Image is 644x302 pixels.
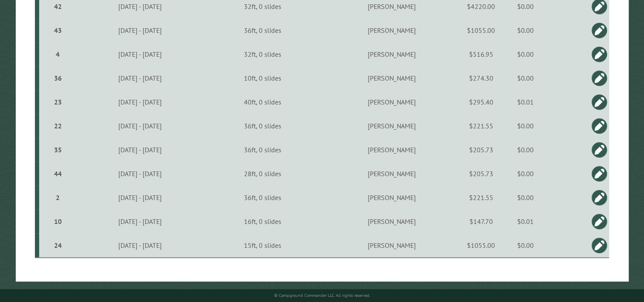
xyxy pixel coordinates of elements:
[320,18,464,42] td: [PERSON_NAME]
[498,66,553,90] td: $0.00
[43,122,73,130] div: 22
[206,186,320,209] td: 36ft, 0 slides
[76,217,204,226] div: [DATE] - [DATE]
[76,122,204,130] div: [DATE] - [DATE]
[498,114,553,138] td: $0.00
[320,233,464,258] td: [PERSON_NAME]
[76,145,204,154] div: [DATE] - [DATE]
[76,26,204,35] div: [DATE] - [DATE]
[206,66,320,90] td: 10ft, 0 slides
[320,138,464,162] td: [PERSON_NAME]
[206,209,320,233] td: 16ft, 0 slides
[43,2,73,11] div: 42
[498,209,553,233] td: $0.01
[498,42,553,66] td: $0.00
[76,2,204,11] div: [DATE] - [DATE]
[206,42,320,66] td: 32ft, 0 slides
[464,42,498,66] td: $516.95
[320,162,464,186] td: [PERSON_NAME]
[464,114,498,138] td: $221.55
[43,217,73,226] div: 10
[464,18,498,42] td: $1055.00
[464,233,498,258] td: $1055.00
[274,293,370,298] small: © Campground Commander LLC. All rights reserved.
[498,186,553,209] td: $0.00
[206,138,320,162] td: 36ft, 0 slides
[464,66,498,90] td: $274.30
[320,114,464,138] td: [PERSON_NAME]
[76,241,204,250] div: [DATE] - [DATE]
[206,18,320,42] td: 36ft, 0 slides
[498,138,553,162] td: $0.00
[320,66,464,90] td: [PERSON_NAME]
[43,193,73,202] div: 2
[206,90,320,114] td: 40ft, 0 slides
[43,169,73,178] div: 44
[76,74,204,82] div: [DATE] - [DATE]
[498,162,553,186] td: $0.00
[464,138,498,162] td: $205.73
[43,26,73,35] div: 43
[206,233,320,258] td: 15ft, 0 slides
[320,42,464,66] td: [PERSON_NAME]
[43,145,73,154] div: 35
[320,209,464,233] td: [PERSON_NAME]
[76,98,204,106] div: [DATE] - [DATE]
[43,74,73,82] div: 36
[498,233,553,258] td: $0.00
[206,162,320,186] td: 28ft, 0 slides
[43,98,73,106] div: 23
[320,186,464,209] td: [PERSON_NAME]
[76,193,204,202] div: [DATE] - [DATE]
[464,186,498,209] td: $221.55
[206,114,320,138] td: 36ft, 0 slides
[464,162,498,186] td: $205.73
[76,169,204,178] div: [DATE] - [DATE]
[76,50,204,58] div: [DATE] - [DATE]
[464,209,498,233] td: $147.70
[464,90,498,114] td: $295.40
[498,90,553,114] td: $0.01
[498,18,553,42] td: $0.00
[43,50,73,58] div: 4
[320,90,464,114] td: [PERSON_NAME]
[43,241,73,250] div: 24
